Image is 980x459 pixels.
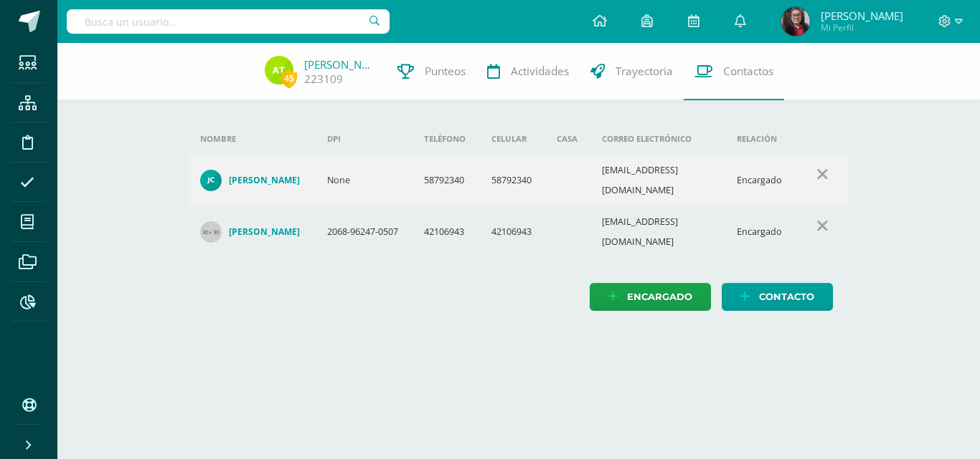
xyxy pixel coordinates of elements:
[722,283,833,311] a: Contacto
[200,170,222,191] img: 16afb4a6e4f0600ad07a7a8ef5d46919.png
[229,226,300,238] h4: [PERSON_NAME]
[781,7,810,36] img: 4f1d20c8bafb3cbeaa424ebc61ec86ed.png
[316,155,413,206] td: None
[545,123,590,155] th: Casa
[580,43,684,100] a: Trayectoria
[590,155,726,206] td: [EMAIL_ADDRESS][DOMAIN_NAME]
[684,43,784,100] a: Contactos
[200,221,304,243] a: [PERSON_NAME]
[413,123,479,155] th: Teléfono
[316,206,413,258] td: 2068-96247-0507
[413,155,479,206] td: 58792340
[480,206,545,258] td: 42106943
[304,57,376,72] a: [PERSON_NAME]
[821,21,903,34] span: Mi Perfil
[725,155,796,206] td: Encargado
[67,9,390,34] input: Busca un usuario...
[590,283,711,311] a: Encargado
[200,170,304,191] a: [PERSON_NAME]
[476,43,580,100] a: Actividades
[316,123,413,155] th: DPI
[725,123,796,155] th: Relación
[265,56,293,84] img: 7eae80c976bab654dea676abbb61f835.png
[189,123,316,155] th: Nombre
[200,221,222,243] img: 30x30
[425,64,466,79] span: Punteos
[387,43,476,100] a: Punteos
[229,175,300,186] h4: [PERSON_NAME]
[413,206,479,258] td: 42106943
[480,155,545,206] td: 58792340
[627,284,692,310] span: Encargado
[304,72,343,87] a: 223109
[616,64,673,79] span: Trayectoria
[590,206,726,258] td: [EMAIL_ADDRESS][DOMAIN_NAME]
[759,284,814,310] span: Contacto
[281,69,297,87] span: 45
[590,123,726,155] th: Correo electrónico
[725,206,796,258] td: Encargado
[511,64,569,79] span: Actividades
[480,123,545,155] th: Celular
[723,64,773,79] span: Contactos
[821,9,903,23] span: [PERSON_NAME]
